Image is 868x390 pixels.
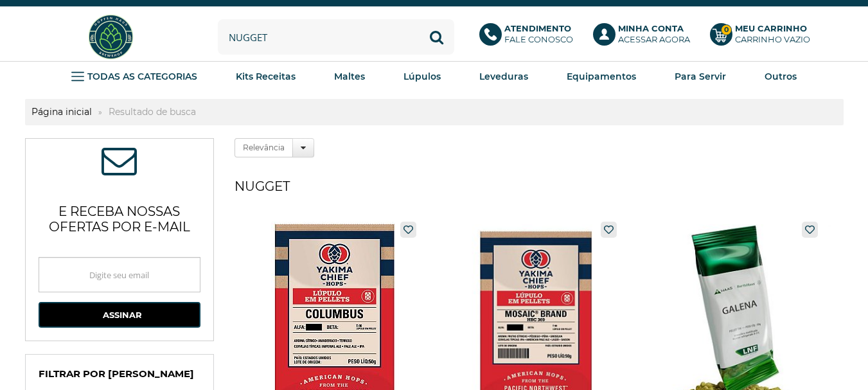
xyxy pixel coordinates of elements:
[102,106,202,118] strong: Resultado de busca
[735,34,810,45] div: Carrinho Vazio
[235,138,293,157] label: Relevância
[504,23,571,33] b: Atendimento
[675,67,726,86] a: Para Servir
[504,23,573,45] p: Fale conosco
[721,24,732,35] strong: 0
[567,67,636,86] a: Equipamentos
[403,71,441,82] strong: Lúpulos
[593,23,697,51] a: Minha ContaAcessar agora
[765,67,797,86] a: Outros
[236,67,296,86] a: Kits Receitas
[87,13,135,61] img: Hopfen Haus BrewShop
[735,23,807,33] b: Meu Carrinho
[235,173,843,199] h1: nugget
[765,71,797,82] strong: Outros
[675,71,726,82] strong: Para Servir
[334,67,365,86] a: Maltes
[236,71,296,82] strong: Kits Receitas
[618,23,684,33] b: Minha Conta
[419,19,454,55] button: Buscar
[39,257,200,292] input: Digite seu email
[39,188,200,244] p: e receba nossas ofertas por e-mail
[479,67,528,86] a: Leveduras
[25,106,98,118] a: Página inicial
[479,71,528,82] strong: Leveduras
[39,368,200,387] h4: Filtrar por [PERSON_NAME]
[71,67,197,86] a: TODAS AS CATEGORIAS
[39,302,200,328] button: Assinar
[334,71,365,82] strong: Maltes
[102,152,137,175] span: ASSINE NOSSA NEWSLETTER
[479,23,580,51] a: AtendimentoFale conosco
[567,71,636,82] strong: Equipamentos
[87,71,197,82] strong: TODAS AS CATEGORIAS
[618,23,690,45] p: Acessar agora
[218,19,454,55] input: Digite o que você procura
[403,67,441,86] a: Lúpulos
